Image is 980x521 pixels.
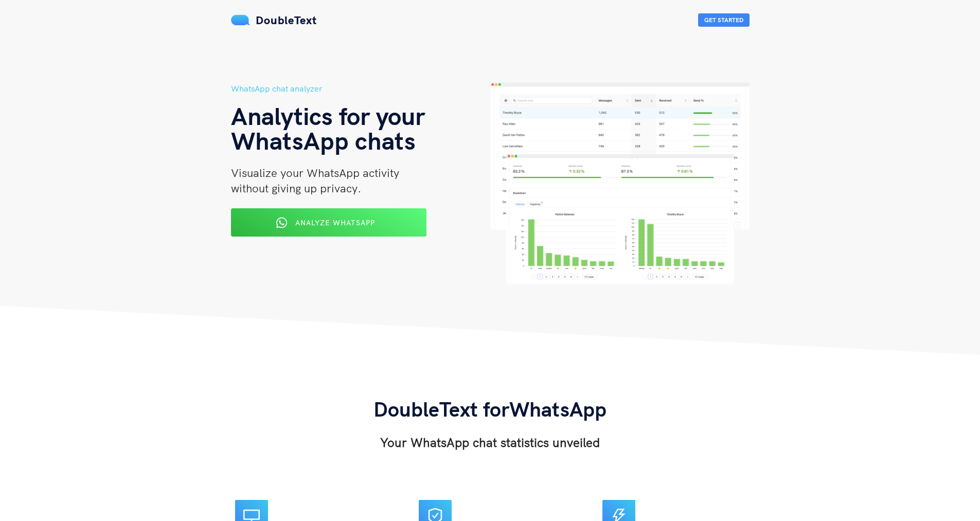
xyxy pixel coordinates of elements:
button: Get Started [698,13,750,27]
a: DoubleText [231,13,317,27]
a: Analyze WhatsApp [231,222,426,231]
span: Visualize your WhatsApp activity [231,166,399,180]
img: hero [490,82,750,284]
span: without giving up privacy. [231,181,361,195]
h3: Your WhatsApp chat statistics unveiled [373,434,607,451]
span: DoubleText for WhatsApp [373,396,607,422]
img: mS3x8y1f88AAAAABJRU5ErkJggg== [231,15,251,25]
span: Analyze WhatsApp [295,218,375,227]
h5: WhatsApp chat analyzer [231,82,490,95]
span: Analytics for your [231,100,425,131]
span: DoubleText [256,13,317,27]
span: WhatsApp chats [231,125,416,156]
button: Analyze WhatsApp [231,208,426,237]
